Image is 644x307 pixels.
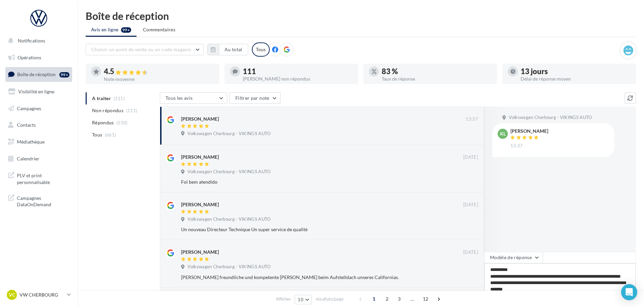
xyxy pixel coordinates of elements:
a: Contacts [4,118,74,132]
a: Opérations [4,51,74,65]
div: Délai de réponse moyen [521,76,631,81]
p: VW CHERBOURG [20,291,64,298]
span: [DATE] [463,154,478,160]
span: Volkswagen Cherbourg - VIKINGS AUTO [187,264,270,270]
div: Foi bem atendido [181,179,434,185]
span: Opérations [18,55,41,60]
a: Médiathèque [4,135,74,149]
button: 10 [295,295,312,304]
div: Tous [252,42,270,57]
div: [PERSON_NAME] [181,116,219,122]
span: Non répondus [92,107,123,114]
div: [PERSON_NAME] [510,129,548,133]
div: 13 jours [521,68,631,75]
span: Notifications [18,38,45,43]
a: Campagnes [4,101,74,116]
div: [PERSON_NAME] non répondus [243,76,353,81]
span: Tous les avis [166,95,193,101]
span: 13:37 [510,143,523,149]
span: Campagnes DataOnDemand [17,193,69,208]
span: VC [9,291,15,298]
div: Boîte de réception [86,11,636,21]
span: Volkswagen Cherbourg - VIKINGS AUTO [187,169,270,175]
span: Commentaires [143,26,175,33]
button: Choisir un point de vente ou un code magasin [86,44,204,55]
div: Taux de réponse [382,76,492,81]
div: Note moyenne [104,77,214,82]
div: [PERSON_NAME] [181,201,219,208]
div: [PERSON_NAME] freundliche und kompetente [PERSON_NAME] beim Aufstelldach unseres Californias. [181,274,434,281]
span: Volkswagen Cherbourg - VIKINGS AUTO [187,131,270,137]
span: Tous [92,131,102,138]
span: résultats/page [316,296,344,302]
a: Boîte de réception99+ [4,67,74,82]
div: [PERSON_NAME] [181,154,219,160]
button: Au total [207,44,248,55]
button: Au total [219,44,248,55]
span: Boîte de réception [17,71,56,77]
span: [DATE] [463,249,478,255]
div: 111 [243,68,353,75]
span: [DATE] [463,202,478,208]
a: VC VW CHERBOURG [5,288,72,301]
div: 83 % [382,68,492,75]
button: Tous les avis [160,92,227,104]
a: Visibilité en ligne [4,85,74,99]
span: Répondus [92,119,114,126]
span: Campagnes [17,105,41,111]
span: 12 [420,294,431,304]
span: 2 [382,294,392,304]
div: Un nouveau Directeur Technique Un super service de qualité [181,226,434,233]
span: 13:37 [466,116,478,122]
div: [PERSON_NAME] [181,249,219,255]
button: Modèle de réponse [484,252,543,263]
div: Open Intercom Messenger [621,284,637,300]
span: Contacts [17,122,36,128]
a: Calendrier [4,152,74,166]
span: (661) [105,132,116,137]
span: (550) [116,120,128,125]
span: KL [500,130,506,137]
div: 99+ [59,72,69,78]
span: Calendrier [17,156,39,161]
a: Campagnes DataOnDemand [4,191,74,211]
button: Notifications [4,34,71,48]
a: PLV et print personnalisable [4,168,74,188]
span: 1 [369,294,379,304]
span: PLV et print personnalisable [17,171,69,185]
span: Volkswagen Cherbourg - VIKINGS AUTO [509,115,592,121]
span: 3 [394,294,405,304]
span: Afficher [276,296,291,302]
div: 4.5 [104,68,214,75]
span: Médiathèque [17,139,45,145]
span: Visibilité en ligne [18,89,54,94]
span: (111) [126,108,138,113]
span: Volkswagen Cherbourg - VIKINGS AUTO [187,216,270,222]
button: Filtrer par note [230,92,281,104]
span: 10 [298,297,303,302]
span: ... [407,294,418,304]
span: Choisir un point de vente ou un code magasin [91,47,191,52]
